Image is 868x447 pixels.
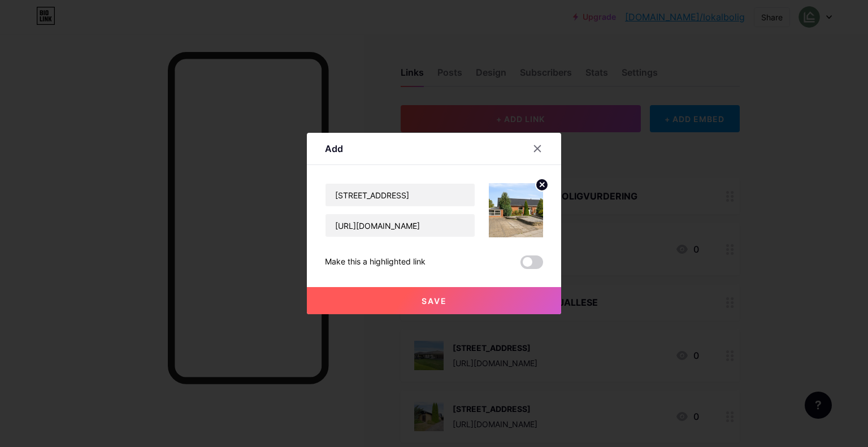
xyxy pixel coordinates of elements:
div: Add [325,142,343,155]
img: link_thumbnail [489,183,543,237]
input: URL [325,214,475,237]
span: Save [422,296,447,306]
button: Save [307,287,561,314]
div: Make this a highlighted link [325,255,426,269]
input: Title [325,184,475,206]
